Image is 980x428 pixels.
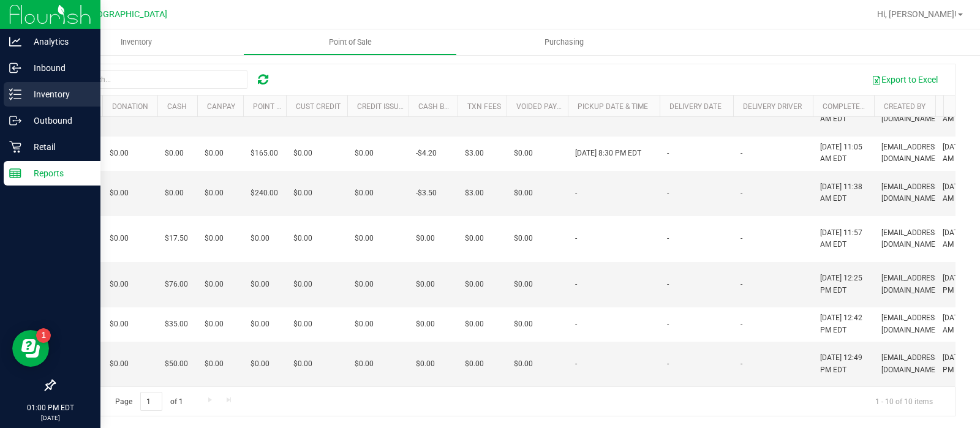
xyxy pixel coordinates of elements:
span: -$3.50 [416,187,437,199]
a: Point of Sale [243,29,457,55]
span: Purchasing [528,37,600,48]
span: $0.00 [251,279,269,290]
span: $3.00 [465,148,484,159]
a: Purchasing [457,29,671,55]
span: $0.00 [110,318,129,330]
span: [DATE] 12:25 PM EDT [820,272,867,296]
span: $0.00 [110,187,129,199]
iframe: Resource center unread badge [36,328,51,343]
span: - [741,233,742,244]
input: 1 [140,392,162,411]
span: $0.00 [355,233,374,244]
span: $0.00 [205,318,224,330]
span: $0.00 [205,187,224,199]
span: - [741,358,742,370]
span: $0.00 [165,187,184,199]
span: $0.00 [110,279,129,290]
a: CanPay [207,102,235,111]
span: $0.00 [514,318,533,330]
span: - [575,187,577,199]
span: $0.00 [293,279,312,290]
p: Outbound [21,113,95,128]
span: - [741,318,742,330]
span: $0.00 [514,233,533,244]
a: Delivery Date [669,102,722,111]
span: Hi, [PERSON_NAME]! [877,9,957,19]
a: Cust Credit [296,102,341,111]
span: $0.00 [251,233,269,244]
span: $0.00 [110,148,129,159]
a: Txn Fees [467,102,501,111]
span: - [667,358,669,370]
span: $17.50 [165,233,188,244]
span: $0.00 [416,358,435,370]
span: - [575,233,577,244]
p: [DATE] [6,413,95,422]
span: $0.00 [465,318,484,330]
inline-svg: Outbound [9,115,21,127]
span: [EMAIL_ADDRESS][DOMAIN_NAME] [881,352,941,375]
span: [EMAIL_ADDRESS][DOMAIN_NAME] [881,181,941,205]
span: -$4.20 [416,148,437,159]
span: $0.00 [293,318,312,330]
a: Created By [884,102,925,111]
span: $165.00 [251,148,278,159]
span: $0.00 [514,187,533,199]
inline-svg: Reports [9,167,21,179]
span: [EMAIL_ADDRESS][DOMAIN_NAME] [881,141,941,165]
span: - [667,187,669,199]
span: $0.00 [205,148,224,159]
span: $0.00 [465,279,484,290]
p: Reports [21,166,95,181]
span: - [741,279,742,290]
span: - [575,318,577,330]
span: $0.00 [514,279,533,290]
inline-svg: Retail [9,141,21,153]
input: Search... [64,70,247,89]
span: - [575,279,577,290]
span: [DATE] 8:30 PM EDT [575,148,641,159]
span: [DATE] 12:42 PM EDT [820,312,867,336]
span: $0.00 [110,358,129,370]
span: [DATE] 12:49 PM EDT [820,352,867,375]
span: - [741,187,742,199]
span: $0.00 [465,233,484,244]
button: Export to Excel [864,69,946,90]
span: $0.00 [514,358,533,370]
span: - [741,148,742,159]
span: $0.00 [205,358,224,370]
span: - [667,318,669,330]
span: $0.00 [355,358,374,370]
span: [DATE] 11:57 AM EDT [820,227,867,250]
span: $0.00 [355,148,374,159]
inline-svg: Inbound [9,62,21,74]
inline-svg: Analytics [9,36,21,48]
a: Cash Back [418,102,459,111]
p: Analytics [21,34,95,49]
span: $0.00 [251,318,269,330]
span: Page of 1 [105,392,193,411]
span: $76.00 [165,279,188,290]
span: $240.00 [251,187,278,199]
p: Inventory [21,87,95,102]
span: $0.00 [416,233,435,244]
span: $0.00 [355,279,374,290]
span: - [667,233,669,244]
span: [GEOGRAPHIC_DATA] [83,9,167,20]
span: - [667,148,669,159]
a: Delivery Driver [743,102,802,111]
span: - [667,279,669,290]
span: $0.00 [293,148,312,159]
span: $0.00 [205,279,224,290]
span: $0.00 [251,358,269,370]
a: Cash [167,102,187,111]
span: $0.00 [110,233,129,244]
p: Retail [21,140,95,154]
span: [EMAIL_ADDRESS][DOMAIN_NAME] [881,312,941,336]
a: Point of Banking (POB) [253,102,340,111]
a: Inventory [29,29,243,55]
span: $0.00 [514,148,533,159]
a: Completed At [823,102,875,111]
p: 01:00 PM EDT [6,402,95,413]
